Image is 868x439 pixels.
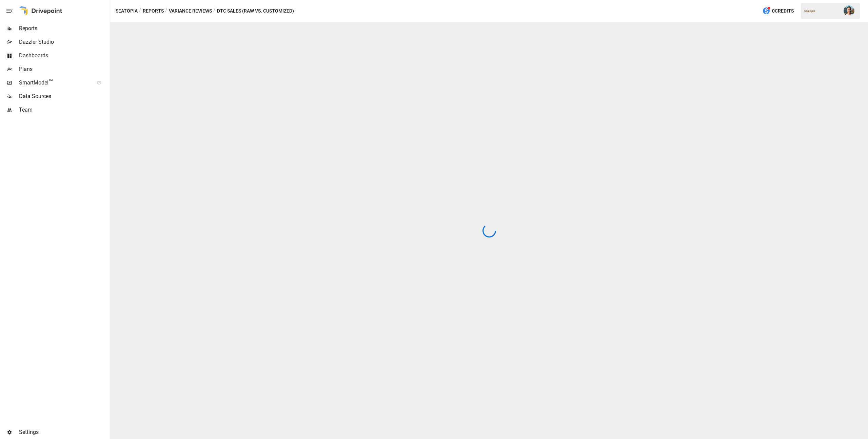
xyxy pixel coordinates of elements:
div: / [213,7,216,15]
div: / [165,7,167,15]
span: 0 Credits [772,7,794,15]
span: Reports [19,24,108,33]
span: SmartModel [19,79,90,87]
span: Plans [19,65,108,73]
span: Settings [19,428,108,436]
button: Variance Reviews [169,7,212,15]
span: ™ [48,78,53,86]
div: / [139,7,141,15]
button: Reports [143,7,164,15]
span: Dashboards [19,52,108,60]
span: Data Sources [19,92,108,100]
div: Seatopia [804,9,840,13]
span: Team [19,106,108,114]
span: Dazzler Studio [19,38,108,46]
button: Seatopia [116,7,138,15]
button: 0Credits [759,5,796,17]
